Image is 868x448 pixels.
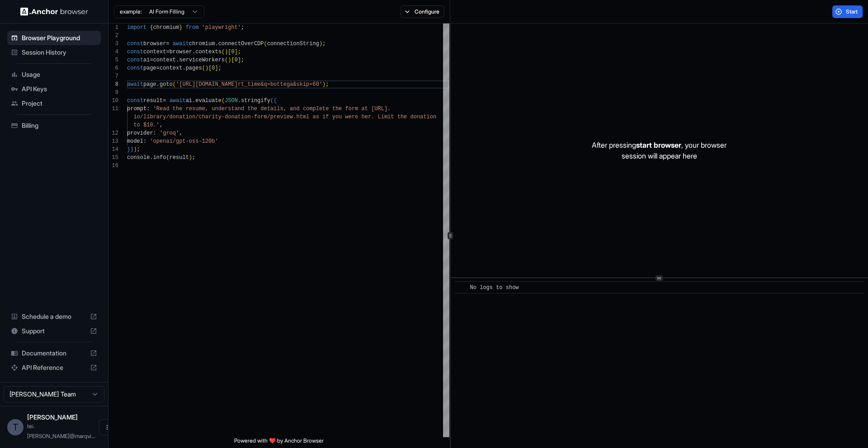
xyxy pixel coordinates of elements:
span: serviceWorkers [179,57,225,63]
div: 9 [108,89,118,97]
span: ai [186,98,192,104]
span: chromium [189,41,215,47]
span: ; [325,81,329,88]
span: Documentation [22,349,86,358]
span: browser [143,41,166,47]
span: ( [222,98,225,104]
span: : [153,130,156,136]
span: const [127,65,143,71]
span: ( [222,49,225,55]
span: connectionString [267,41,319,47]
span: = [156,65,160,71]
span: const [127,57,143,63]
span: const [127,49,143,55]
span: '[URL][DOMAIN_NAME] [176,81,238,88]
span: ) [189,154,192,161]
span: ( [270,98,274,104]
span: console [127,154,150,161]
span: ] [235,49,238,55]
div: 13 [108,137,118,145]
span: Support [22,327,86,336]
span: const [127,41,143,47]
span: [ [228,49,231,55]
div: 15 [108,154,118,162]
span: start browser [636,140,681,149]
span: 'playwright' [202,24,241,31]
span: ; [322,41,325,47]
p: After pressing , your browser session will appear here [592,140,726,161]
div: 7 [108,72,118,80]
span: } [179,24,182,31]
span: Usage [22,70,97,79]
span: ( [166,154,169,161]
div: Documentation [7,346,101,360]
span: model [127,138,143,145]
div: API Keys [7,82,101,96]
span: await [170,98,186,104]
span: ; [241,57,244,63]
span: provider [127,130,153,136]
span: tei.lee@marqvision.com [27,423,95,439]
span: . [150,154,153,161]
span: goto [160,81,173,88]
span: await [173,41,189,47]
span: { [150,24,153,31]
span: ( [264,41,267,47]
span: ; [241,24,244,31]
span: info [153,154,166,161]
span: io/library/donation/charity-donation-form/preview. [133,114,296,120]
span: 0 [212,65,215,71]
span: Browser Playground [22,33,97,42]
span: : [146,106,150,112]
div: T [7,419,24,435]
span: example: [120,8,142,15]
span: 'groq' [160,130,179,136]
span: context [143,49,166,55]
div: Billing [7,118,101,133]
span: stringify [241,98,270,104]
span: . [156,81,160,88]
button: Open menu [99,419,115,435]
span: [ [208,65,212,71]
span: { [274,98,277,104]
div: 4 [108,48,118,56]
span: Start [846,8,859,15]
span: to $10.' [133,122,160,128]
span: = [163,98,166,104]
div: Browser Playground [7,31,101,45]
span: ; [238,49,241,55]
div: 14 [108,145,118,154]
span: await [127,81,143,88]
div: 10 [108,97,118,105]
span: ) [319,41,322,47]
span: browser [170,49,192,55]
div: API Reference [7,360,101,375]
span: page [143,65,156,71]
span: , [160,122,163,128]
span: Tei Lee [27,413,78,421]
span: ( [225,57,228,63]
div: 8 [108,80,118,89]
button: Start [832,5,863,18]
div: 2 [108,32,118,40]
div: 12 [108,129,118,137]
span: [ [231,57,234,63]
span: 'openai/gpt-oss-120b' [150,138,218,145]
div: Schedule a demo [7,309,101,324]
div: 5 [108,56,118,64]
span: Project [22,99,97,108]
span: ) [322,81,325,88]
span: result [170,154,189,161]
span: JSON [225,98,238,104]
span: ; [192,154,195,161]
span: 0 [231,49,234,55]
span: . [238,98,241,104]
span: , [179,130,182,136]
span: Schedule a demo [22,312,86,321]
span: Powered with ❤️ by Anchor Browser [234,437,324,448]
div: 6 [108,64,118,72]
span: ) [133,146,137,153]
span: page [143,81,156,88]
span: ; [137,146,140,153]
span: context [160,65,182,71]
